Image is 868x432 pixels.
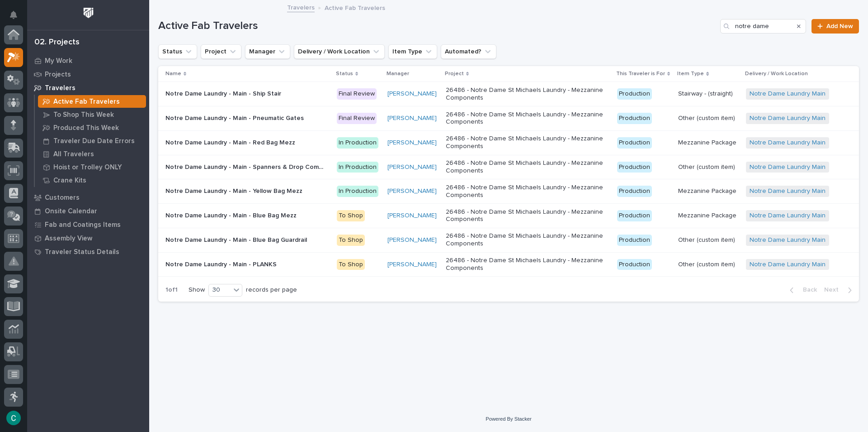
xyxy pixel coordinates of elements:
[617,259,652,270] div: Production
[337,259,365,270] div: To Shop
[750,236,826,244] a: Notre Dame Laundry Main
[678,137,738,147] p: Mezzanine Package
[337,235,365,246] div: To Shop
[158,204,859,228] tr: Notre Dame Laundry - Main - Blue Bag MezzNotre Dame Laundry - Main - Blue Bag Mezz To Shop[PERSON...
[158,279,185,301] p: 1 of 1
[678,210,738,220] p: Mezzanine Package
[165,88,283,98] p: Notre Dame Laundry - Main - Ship Stair
[446,111,604,126] p: 26486 - Notre Dame St Michaels Laundry - Mezzanine Components
[811,19,859,34] a: Add New
[287,2,315,12] a: Travelers
[165,186,304,195] p: Notre Dame Laundry - Main - Yellow Bag Mezz
[750,187,826,195] a: Notre Dame Laundry Main
[678,186,738,195] p: Mezzanine Package
[388,44,437,59] button: Item Type
[294,44,385,59] button: Delivery / Work Location
[53,137,135,145] p: Traveler Due Date Errors
[387,212,437,220] a: [PERSON_NAME]
[337,186,378,197] div: In Production
[53,163,122,172] p: Hoist or Trolley ONLY
[617,186,652,197] div: Production
[158,155,859,179] tr: Notre Dame Laundry - Main - Spanners & Drop ComponentsNotre Dame Laundry - Main - Spanners & Drop...
[337,88,377,100] div: Final Review
[750,115,826,122] a: Notre Dame Laundry Main
[387,261,437,269] a: [PERSON_NAME]
[750,261,826,269] a: Notre Dame Laundry Main
[209,285,231,295] div: 30
[27,245,149,259] a: Traveler Status Details
[45,57,72,65] p: My Work
[446,232,604,248] p: 26486 - Notre Dame St Michaels Laundry - Mezzanine Components
[325,2,385,12] p: Active Fab Travelers
[35,174,149,187] a: Crane Kits
[158,252,859,277] tr: Notre Dame Laundry - Main - PLANKSNotre Dame Laundry - Main - PLANKS To Shop[PERSON_NAME] 26486 -...
[27,67,149,81] a: Projects
[53,111,114,119] p: To Shop This Week
[80,5,97,21] img: Workspace Logo
[35,95,149,108] a: Active Fab Travelers
[486,416,531,422] a: Powered By Stacker
[387,69,409,79] p: Manager
[45,221,121,229] p: Fab and Coatings Items
[678,259,737,269] p: Other (custom item)
[337,113,377,124] div: Final Review
[27,231,149,245] a: Assembly View
[337,210,365,221] div: To Shop
[53,177,86,185] p: Crane Kits
[27,81,149,95] a: Travelers
[745,69,808,79] p: Delivery / Work Location
[4,408,23,427] button: users-avatar
[678,235,737,244] p: Other (custom item)
[158,44,197,59] button: Status
[750,90,826,98] a: Notre Dame Laundry Main
[245,44,290,59] button: Manager
[35,108,149,121] a: To Shop This Week
[446,135,604,150] p: 26486 - Notre Dame St Michaels Laundry - Mezzanine Components
[750,163,826,171] a: Notre Dame Laundry Main
[53,150,94,158] p: All Travelers
[750,139,826,147] a: Notre Dame Laundry Main
[446,208,604,224] p: 26486 - Notre Dame St Michaels Laundry - Mezzanine Components
[189,286,205,294] p: Show
[678,162,737,171] p: Other (custom item)
[387,90,437,98] a: [PERSON_NAME]
[35,148,149,160] a: All Travelers
[445,69,464,79] p: Project
[617,137,652,149] div: Production
[783,286,821,294] button: Back
[34,38,80,48] div: 02. Projects
[45,248,119,256] p: Traveler Status Details
[387,163,437,171] a: [PERSON_NAME]
[35,121,149,134] a: Produced This Week
[336,69,353,79] p: Status
[446,184,604,199] p: 26486 - Notre Dame St Michaels Laundry - Mezzanine Components
[387,139,437,147] a: [PERSON_NAME]
[4,5,23,24] button: Notifications
[337,162,378,173] div: In Production
[246,286,297,294] p: records per page
[27,191,149,204] a: Customers
[441,44,496,59] button: Automated?
[158,130,859,155] tr: Notre Dame Laundry - Main - Red Bag MezzNotre Dame Laundry - Main - Red Bag Mezz In Production[PE...
[678,113,737,122] p: Other (custom item)
[826,23,853,29] span: Add New
[165,162,325,171] p: Notre Dame Laundry - Main - Spanners & Drop Components
[165,259,278,269] p: Notre Dame Laundry - Main - PLANKS
[158,82,859,106] tr: Notre Dame Laundry - Main - Ship StairNotre Dame Laundry - Main - Ship Stair Final Review[PERSON_...
[824,286,844,294] span: Next
[158,106,859,130] tr: Notre Dame Laundry - Main - Pneumatic GatesNotre Dame Laundry - Main - Pneumatic Gates Final Revi...
[45,194,80,202] p: Customers
[27,54,149,67] a: My Work
[35,134,149,147] a: Traveler Due Date Errors
[797,286,817,294] span: Back
[617,162,652,173] div: Production
[45,84,75,92] p: Travelers
[617,88,652,100] div: Production
[165,137,297,147] p: Notre Dame Laundry - Main - Red Bag Mezz
[53,98,120,106] p: Active Fab Travelers
[720,19,806,34] input: Search
[750,212,826,220] a: Notre Dame Laundry Main
[677,69,704,79] p: Item Type
[617,113,652,124] div: Production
